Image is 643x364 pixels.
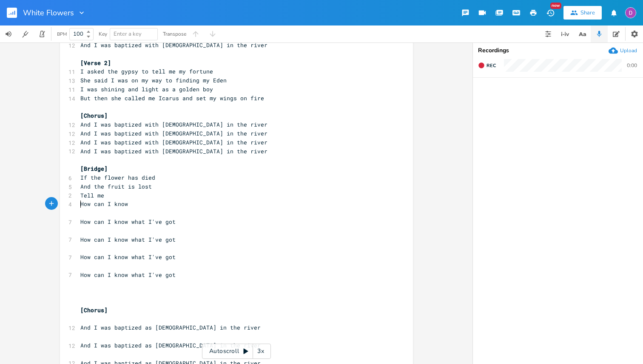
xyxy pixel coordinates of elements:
[478,48,638,54] div: Recordings
[475,59,499,72] button: Rec
[114,30,142,38] span: Enter a key
[99,31,107,37] div: Key
[80,68,213,75] span: I asked the gypsy to tell me my fortune
[202,344,271,359] div: Autoscroll
[57,32,67,37] div: BPM
[80,324,261,331] span: And I was baptized as [DEMOGRAPHIC_DATA] in the river
[627,63,637,68] div: 0:00
[542,5,559,20] button: New
[550,3,561,9] div: New
[80,138,267,146] span: And I was baptized with [DEMOGRAPHIC_DATA] in the river
[563,6,602,20] button: Share
[80,236,176,243] span: How can I know what I've got
[609,46,637,55] button: Upload
[80,76,227,84] span: She said I was on my way to finding my Eden
[80,147,267,155] span: And I was baptized with [DEMOGRAPHIC_DATA] in the river
[80,165,108,172] span: [Bridge]
[80,253,176,261] span: How can I know what I've got
[80,271,176,279] span: How can I know what I've got
[80,174,155,181] span: If the flower has died
[80,85,213,93] span: I was shining and light as a golden boy
[620,47,637,54] div: Upload
[80,59,111,67] span: [Verse 2]
[253,344,268,359] div: 3x
[80,200,128,208] span: How can I know
[80,130,267,137] span: And I was baptized with [DEMOGRAPHIC_DATA] in the river
[80,341,261,349] span: And I was baptized as [DEMOGRAPHIC_DATA] in the river
[487,62,496,69] span: Rec
[163,31,186,37] div: Transpose
[80,218,176,226] span: How can I know what I've got
[580,9,595,17] div: Share
[80,192,104,199] span: Tell me
[80,112,108,119] span: [Chorus]
[23,9,74,17] span: White Flowers
[80,306,108,314] span: [Chorus]
[80,121,267,128] span: And I was baptized with [DEMOGRAPHIC_DATA] in the river
[80,183,152,190] span: And the fruit is lost
[80,41,267,49] span: And I was baptized with [DEMOGRAPHIC_DATA] in the river
[625,7,636,18] img: Dylan
[80,94,264,102] span: But then she called me Icarus and set my wings on fire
